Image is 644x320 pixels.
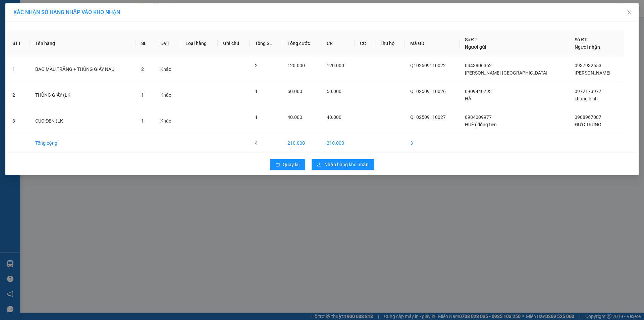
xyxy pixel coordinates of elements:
[410,89,446,94] span: Q102509110026
[287,63,305,68] span: 120.000
[321,31,355,56] th: CR
[374,31,405,56] th: Thu hộ
[575,96,598,101] span: khang bình
[465,44,486,50] span: Người gửi
[575,115,601,120] span: 0908967087
[255,63,258,68] span: 2
[327,63,344,68] span: 120.000
[270,159,305,170] button: rollbackQuay lại
[575,122,601,127] span: ĐỨC TRUNG
[465,122,497,127] span: HUÊ ( đồng tiến
[287,115,302,120] span: 40.000
[141,66,144,72] span: 2
[575,37,587,42] span: Số ĐT
[327,89,341,94] span: 50.000
[465,70,547,76] span: [PERSON_NAME]-[GEOGRAPHIC_DATA]
[575,63,601,68] span: 0937932653
[7,31,30,56] th: STT
[287,89,302,94] span: 50.000
[282,134,321,152] td: 210.000
[575,89,601,94] span: 0972173977
[255,115,258,120] span: 1
[410,115,446,120] span: Q102509110027
[465,89,492,94] span: 0909440793
[465,96,471,101] span: HÀ
[324,161,369,168] span: Nhập hàng kho nhận
[465,115,492,120] span: 0984009977
[155,82,180,108] td: Khác
[405,134,460,152] td: 3
[575,44,600,50] span: Người nhận
[30,56,136,82] td: BAO MÀU TRẮNG + THÙNG GIẤY NÂU
[275,162,280,168] span: rollback
[30,82,136,108] td: THÙNG GIẤY (LK
[317,162,322,168] span: download
[7,56,30,82] td: 1
[465,37,478,42] span: Số ĐT
[30,108,136,134] td: CỤC ĐEN (LK
[218,31,249,56] th: Ghi chú
[355,31,374,56] th: CC
[141,92,144,98] span: 1
[141,118,144,124] span: 1
[627,10,632,15] span: close
[7,82,30,108] td: 2
[155,56,180,82] td: Khác
[410,63,446,68] span: Q102509110022
[250,134,282,152] td: 4
[7,108,30,134] td: 3
[282,31,321,56] th: Tổng cước
[250,31,282,56] th: Tổng SL
[30,31,136,56] th: Tên hàng
[465,63,492,68] span: 0343806362
[575,70,610,76] span: [PERSON_NAME]
[321,134,355,152] td: 210.000
[405,31,460,56] th: Mã GD
[283,161,300,168] span: Quay lại
[30,134,136,152] td: Tổng cộng
[136,31,155,56] th: SL
[327,115,341,120] span: 40.000
[255,89,258,94] span: 1
[155,31,180,56] th: ĐVT
[620,3,639,22] button: Close
[180,31,218,56] th: Loại hàng
[13,9,120,15] span: XÁC NHẬN SỐ HÀNG NHẬP VÀO KHO NHẬN
[312,159,374,170] button: downloadNhập hàng kho nhận
[155,108,180,134] td: Khác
